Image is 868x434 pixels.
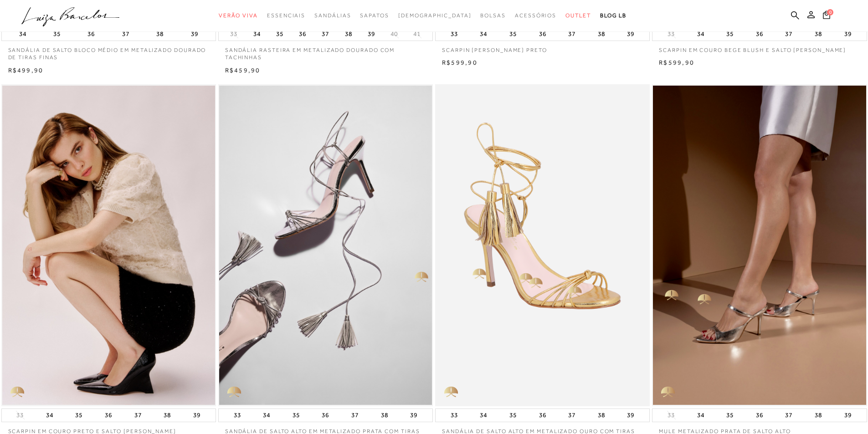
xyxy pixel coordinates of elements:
[480,12,506,19] span: Bolsas
[565,7,591,24] a: categoryNavScreenReaderText
[43,409,56,422] button: 34
[365,28,378,41] button: 39
[51,28,63,41] button: 35
[782,28,795,41] button: 37
[85,28,98,41] button: 36
[2,86,215,405] a: SCARPIN EM COURO PRETO E SALTO ANABELA SCARPIN EM COURO PRETO E SALTO ANABELA
[842,28,854,41] button: 39
[652,41,867,54] a: SCARPIN EM COURO BEGE BLUSH E SALTO [PERSON_NAME]
[161,409,174,422] button: 38
[724,409,736,422] button: 35
[267,7,305,24] a: categoryNavScreenReaderText
[314,7,351,24] a: categoryNavScreenReaderText
[119,28,132,41] button: 37
[219,12,258,19] span: Verão Viva
[694,409,707,422] button: 34
[820,10,833,22] button: 0
[595,409,608,422] button: 38
[652,379,684,406] img: golden_caliandra_v6.png
[565,409,578,422] button: 37
[314,12,351,19] span: Sandálias
[694,28,707,41] button: 34
[565,28,578,41] button: 37
[480,7,506,24] a: categoryNavScreenReaderText
[407,409,420,422] button: 39
[72,409,85,422] button: 35
[349,409,361,422] button: 37
[342,28,355,41] button: 38
[665,411,678,419] button: 33
[665,30,678,38] button: 33
[624,409,637,422] button: 39
[267,12,305,19] span: Essenciais
[14,411,26,419] button: 33
[154,28,166,41] button: 38
[812,409,825,422] button: 38
[515,7,556,24] a: categoryNavScreenReaderText
[442,59,478,66] span: R$599,90
[411,30,423,38] button: 41
[378,409,391,422] button: 38
[1,379,33,406] img: golden_caliandra_v6.png
[659,59,694,66] span: R$599,90
[595,28,608,41] button: 38
[653,86,866,405] img: MULE METALIZADO PRATA DE SALTO ALTO
[536,28,549,41] button: 36
[219,7,258,24] a: categoryNavScreenReaderText
[477,28,490,41] button: 34
[218,379,250,406] img: golden_caliandra_v6.png
[812,28,825,41] button: 38
[296,28,309,41] button: 36
[132,409,144,422] button: 37
[227,30,240,38] button: 33
[102,409,115,422] button: 36
[436,86,649,405] a: SANDÁLIA DE SALTO ALTO EM METALIZADO OURO COM TIRAS SANDÁLIA DE SALTO ALTO EM METALIZADO OURO COM...
[273,28,286,41] button: 35
[398,7,472,24] a: noSubCategoriesText
[218,41,433,62] a: SANDÁLIA RASTEIRA EM METALIZADO DOURADO COM TACHINHAS
[188,28,201,41] button: 39
[782,409,795,422] button: 37
[435,379,467,406] img: golden_caliandra_v6.png
[600,12,627,19] span: BLOG LB
[398,12,472,19] span: [DEMOGRAPHIC_DATA]
[724,28,736,41] button: 35
[477,409,490,422] button: 34
[319,28,332,41] button: 37
[251,28,263,41] button: 34
[219,86,432,405] img: SANDÁLIA DE SALTO ALTO EM METALIZADO PRATA COM TIRAS
[2,86,215,405] img: SCARPIN EM COURO PRETO E SALTO ANABELA
[360,7,389,24] a: categoryNavScreenReaderText
[231,409,244,422] button: 33
[600,7,627,24] a: BLOG LB
[319,409,332,422] button: 36
[448,409,461,422] button: 33
[515,12,556,19] span: Acessórios
[219,86,432,405] a: SANDÁLIA DE SALTO ALTO EM METALIZADO PRATA COM TIRAS SANDÁLIA DE SALTO ALTO EM METALIZADO PRATA C...
[565,12,591,19] span: Outlet
[753,28,766,41] button: 36
[16,28,29,41] button: 34
[388,30,401,38] button: 40
[448,28,461,41] button: 33
[290,409,303,422] button: 35
[435,41,650,54] a: SCARPIN [PERSON_NAME] PRETO
[8,66,44,74] span: R$499,90
[536,409,549,422] button: 36
[225,66,261,74] span: R$459,90
[507,409,519,422] button: 35
[260,409,273,422] button: 34
[827,9,833,15] span: 0
[190,409,203,422] button: 39
[1,41,216,62] a: SANDÁLIA DE SALTO BLOCO MÉDIO EM METALIZADO DOURADO DE TIRAS FINAS
[624,28,637,41] button: 39
[842,409,854,422] button: 39
[653,86,866,405] a: MULE METALIZADO PRATA DE SALTO ALTO MULE METALIZADO PRATA DE SALTO ALTO
[360,12,389,19] span: Sapatos
[507,28,519,41] button: 35
[753,409,766,422] button: 36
